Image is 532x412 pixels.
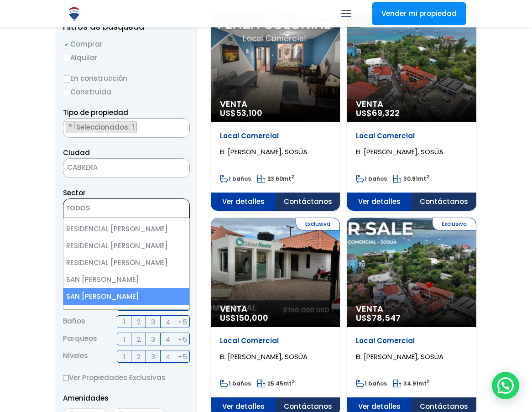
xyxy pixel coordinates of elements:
[356,312,401,323] span: US$
[63,73,190,84] label: En construcción
[236,312,268,323] span: 150,000
[393,175,429,183] span: mt
[236,107,262,119] span: 53,100
[257,380,295,387] span: mt
[403,175,418,183] span: 30.81
[372,2,466,25] a: Vender mi propiedad
[63,89,70,96] input: Construida
[276,193,340,211] span: Contáctanos
[66,121,75,130] button: Remove item
[63,271,189,288] li: SAN [PERSON_NAME]
[403,380,418,387] span: 34.91
[137,351,141,362] span: 2
[68,121,73,130] span: ×
[63,305,189,322] li: SAN RAFAEL
[151,334,155,345] span: 3
[63,372,190,383] label: Ver Propiedades Exclusivas
[220,131,331,141] p: Local Comercial
[63,161,167,174] span: CABRERA
[151,351,155,362] span: 3
[66,121,137,133] li: LOCAL COMERCIAL
[432,218,476,230] span: Exclusiva
[63,237,189,254] li: RESIDENCIAL [PERSON_NAME]
[63,52,190,63] label: Alquilar
[137,316,141,328] span: 2
[347,13,476,211] a: Exclusiva Venta US$69,322 Local Comercial EL [PERSON_NAME], SOSÚA 1 baños 30.81mt2 Ver detalles C...
[426,173,429,180] sup: 2
[66,6,82,22] img: Logo de REMAX
[356,131,467,141] p: Local Comercial
[137,334,141,345] span: 2
[178,351,187,362] span: +5
[63,75,70,83] input: En construcción
[63,288,189,305] li: SAN [PERSON_NAME]
[292,378,295,385] sup: 2
[220,336,331,345] p: Local Comercial
[151,316,155,328] span: 3
[63,188,86,198] span: Sector
[63,55,70,62] input: Alquilar
[63,375,69,381] input: Ver Propiedades Exclusivas
[63,22,190,31] h2: Filtros de búsqueda
[356,175,387,183] span: 1 baños
[63,392,190,404] p: Amenidades
[220,304,331,313] span: Venta
[412,193,476,211] span: Contáctanos
[63,315,85,328] span: Baños
[63,254,189,271] li: RESIDENCIAL [PERSON_NAME]
[372,107,400,119] span: 69,322
[372,312,401,323] span: 78,547
[257,175,294,183] span: mt
[166,334,170,345] span: 4
[211,13,340,211] a: Exclusiva Venta US$53,100 Local Comercial EL [PERSON_NAME], SOSÚA 1 baños 23.60mt2 Ver detalles C...
[356,352,443,361] span: EL [PERSON_NAME], SOSÚA
[63,220,189,237] li: RESIDENCIAL [PERSON_NAME]
[220,380,251,387] span: 1 baños
[180,121,184,130] span: ×
[356,107,400,119] span: US$
[75,122,136,132] span: Seleccionados: 1
[220,99,331,109] span: Venta
[427,378,430,385] sup: 2
[123,334,125,345] span: 1
[63,119,68,138] textarea: Search
[176,164,180,172] span: ×
[167,161,180,176] button: Remove all items
[347,193,412,211] span: Ver detalles
[339,6,354,21] a: mobile menu
[166,351,170,362] span: 4
[220,147,308,156] span: EL [PERSON_NAME], SOSÚA
[63,158,190,178] span: CABRERA
[211,193,276,211] span: Ver detalles
[356,304,467,313] span: Venta
[63,38,190,50] label: Comprar
[63,148,90,157] span: Ciudad
[63,41,70,48] input: Comprar
[166,316,170,328] span: 4
[63,86,190,98] label: Construida
[267,380,283,387] span: 25.45
[220,107,262,119] span: US$
[178,334,187,345] span: +5
[63,350,88,363] span: Niveles
[63,333,97,345] span: Parqueos
[356,380,387,387] span: 1 baños
[291,173,294,180] sup: 2
[356,336,467,345] p: Local Comercial
[123,316,125,328] span: 1
[220,175,251,183] span: 1 baños
[220,312,268,323] span: US$
[356,147,443,156] span: EL [PERSON_NAME], SOSÚA
[123,351,125,362] span: 1
[393,380,430,387] span: mt
[63,199,152,219] textarea: Search
[267,175,283,183] span: 23.60
[178,316,187,328] span: +5
[179,121,185,130] button: Remove all items
[220,352,308,361] span: EL [PERSON_NAME], SOSÚA
[356,99,467,109] span: Venta
[296,218,340,230] span: Exclusiva
[63,108,128,117] span: Tipo de propiedad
